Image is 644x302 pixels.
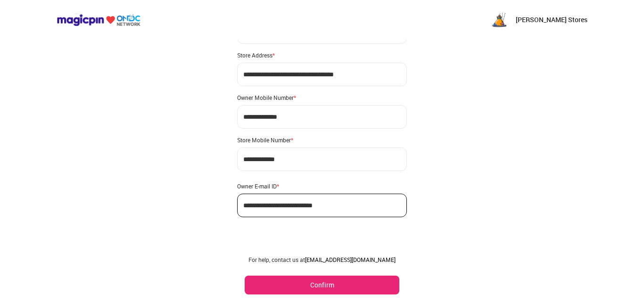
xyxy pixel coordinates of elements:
[245,256,399,263] div: For help, contact us at
[305,256,396,263] a: [EMAIL_ADDRESS][DOMAIN_NAME]
[57,14,140,26] img: ondc-logo-new-small.8a59708e.svg
[489,10,508,29] img: X40uq-eKr9VW5zYzCknGBvv3CaCxFIL0BjU_KzYEY_r1IbDE9yO92aNFV3Q_4sXS8pDWb6oVuv1J8LWH62rmc6kvD1k
[237,182,407,190] div: Owner E-mail ID
[237,136,407,144] div: Store Mobile Number
[516,15,587,24] p: [PERSON_NAME] Stores
[237,51,407,59] div: Store Address
[237,94,407,101] div: Owner Mobile Number
[245,276,399,294] button: Confirm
